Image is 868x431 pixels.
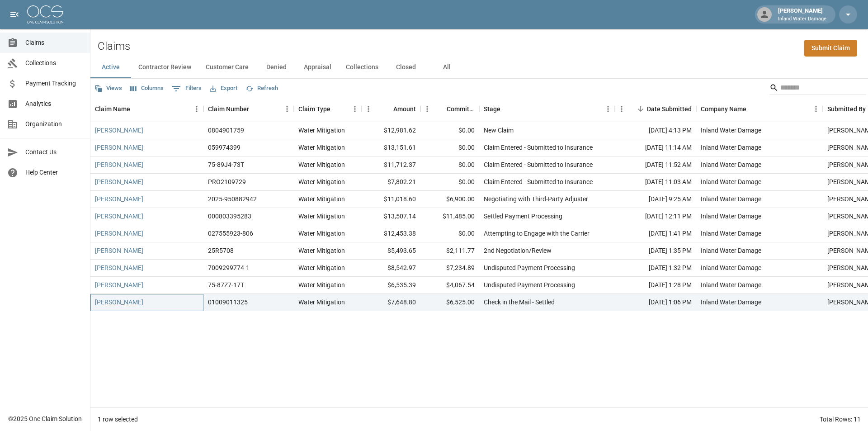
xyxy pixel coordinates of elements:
button: Refresh [243,81,280,95]
div: Inland Water Damage [701,246,761,255]
button: Export [208,81,240,95]
div: Settled Payment Processing [484,212,562,221]
div: Inland Water Damage [701,298,761,307]
div: Check in the Mail - Settled [484,298,555,307]
span: Contact Us [25,147,83,157]
div: [DATE] 9:25 AM [615,191,696,208]
a: [PERSON_NAME] [95,298,143,307]
div: Attempting to Engage with the Carrier [484,229,590,238]
button: Menu [362,102,375,116]
div: Inland Water Damage [701,212,761,221]
div: $6,900.00 [420,191,479,208]
span: Organization [25,119,83,129]
span: Help Center [25,168,83,177]
div: Search [769,81,866,97]
div: 2nd Negotiation/Review [484,246,552,255]
div: $5,493.65 [362,242,420,260]
button: Menu [280,102,294,116]
a: [PERSON_NAME] [95,263,143,272]
button: Customer Care [198,57,256,78]
button: open drawer [5,5,24,24]
button: Denied [256,57,297,78]
div: [DATE] 11:03 AM [615,174,696,191]
a: [PERSON_NAME] [95,126,143,135]
button: Active [90,57,131,78]
div: Claim Name [95,96,130,122]
div: $4,067.54 [420,277,479,294]
button: Sort [130,103,143,115]
a: [PERSON_NAME] [95,160,143,169]
div: Inland Water Damage [701,194,761,204]
div: Claim Entered - Submitted to Insurance [484,143,593,152]
div: $2,111.77 [420,242,479,260]
div: $11,712.37 [362,156,420,174]
div: 027555923-806 [208,229,253,238]
div: Amount [362,96,420,122]
span: Analytics [25,99,83,109]
div: Negotiating with Third-Party Adjuster [484,194,588,204]
div: Undisputed Payment Processing [484,280,575,289]
div: Water Mitigation [298,263,345,272]
button: Appraisal [297,57,339,78]
button: Sort [330,103,343,115]
button: Sort [381,103,393,115]
div: Company Name [701,96,746,122]
div: Undisputed Payment Processing [484,263,575,272]
div: Water Mitigation [298,194,345,204]
div: [DATE] 1:06 PM [615,294,696,311]
div: Inland Water Damage [701,160,761,169]
span: Payment Tracking [25,79,83,88]
div: $0.00 [420,139,479,156]
div: 01009011325 [208,298,248,307]
div: Inland Water Damage [701,280,761,289]
div: $12,981.62 [362,122,420,139]
div: 059974399 [208,143,241,152]
div: $11,018.60 [362,191,420,208]
div: Amount [393,96,416,122]
div: [DATE] 1:28 PM [615,277,696,294]
div: $6,525.00 [420,294,479,311]
div: Inland Water Damage [701,126,761,135]
div: 000803395283 [208,212,251,221]
div: Claim Entered - Submitted to Insurance [484,177,593,186]
a: [PERSON_NAME] [95,280,143,289]
div: $6,535.39 [362,277,420,294]
div: PRO2109729 [208,177,246,186]
div: 2025-950882942 [208,194,257,204]
div: Company Name [696,96,823,122]
div: Total Rows: 11 [820,415,861,424]
div: Claim Number [208,96,249,122]
div: 0804901759 [208,126,244,135]
button: Views [92,81,124,95]
button: Contractor Review [131,57,198,78]
div: Water Mitigation [298,280,345,289]
button: All [426,57,467,78]
button: Menu [190,102,203,116]
button: Sort [500,103,513,115]
div: Stage [484,96,500,122]
div: Water Mitigation [298,298,345,307]
h2: Claims [98,40,130,53]
a: [PERSON_NAME] [95,229,143,238]
div: Water Mitigation [298,143,345,152]
div: $8,542.97 [362,260,420,277]
div: 7009299774-1 [208,263,250,272]
button: Sort [249,103,262,115]
button: Sort [434,103,447,115]
button: Select columns [128,81,166,95]
div: dynamic tabs [90,57,868,78]
a: [PERSON_NAME] [95,177,143,186]
div: [DATE] 1:35 PM [615,242,696,260]
button: Sort [746,103,759,115]
div: [DATE] 12:11 PM [615,208,696,225]
div: © 2025 One Claim Solution [8,414,82,423]
div: $0.00 [420,174,479,191]
div: $7,234.89 [420,260,479,277]
div: Submitted By [827,96,866,122]
div: $12,453.38 [362,225,420,242]
img: ocs-logo-white-transparent.png [27,5,63,24]
button: Menu [348,102,362,116]
div: Inland Water Damage [701,263,761,272]
div: Water Mitigation [298,126,345,135]
div: [DATE] 1:41 PM [615,225,696,242]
